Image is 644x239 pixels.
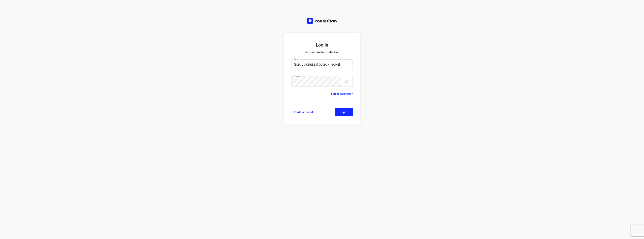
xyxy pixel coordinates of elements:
img: Routetitan [307,18,337,24]
span: Log in [340,111,348,114]
button: toggle password visibility [343,78,350,85]
h5: Log in [291,42,353,48]
a: Create account [291,108,315,116]
a: Routetitan [307,18,337,25]
span: Create account [293,111,313,114]
p: to continue to Routetitan [291,50,353,55]
a: Forgot password? [331,92,353,96]
button: Log in [335,108,353,116]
